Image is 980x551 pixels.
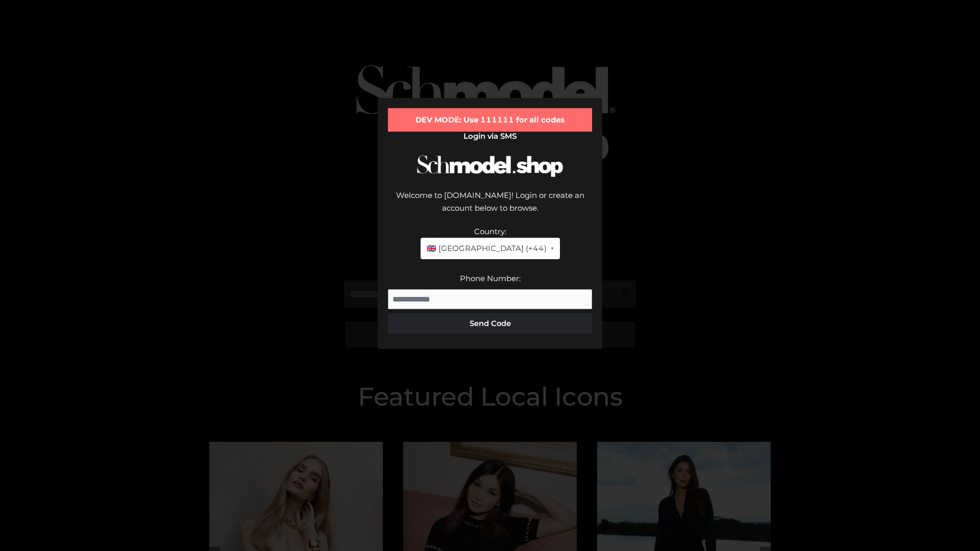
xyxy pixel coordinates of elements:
label: Phone Number: [460,273,521,283]
h2: Login via SMS [388,132,592,141]
div: DEV MODE: Use 111111 for all codes [388,108,592,132]
span: 🇬🇧 [GEOGRAPHIC_DATA] (+44) [427,242,547,255]
div: Welcome to [DOMAIN_NAME]! Login or create an account below to browse. [388,189,592,225]
img: Schmodel Logo [413,146,567,186]
button: Send Code [388,313,592,334]
label: Country: [474,227,506,236]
